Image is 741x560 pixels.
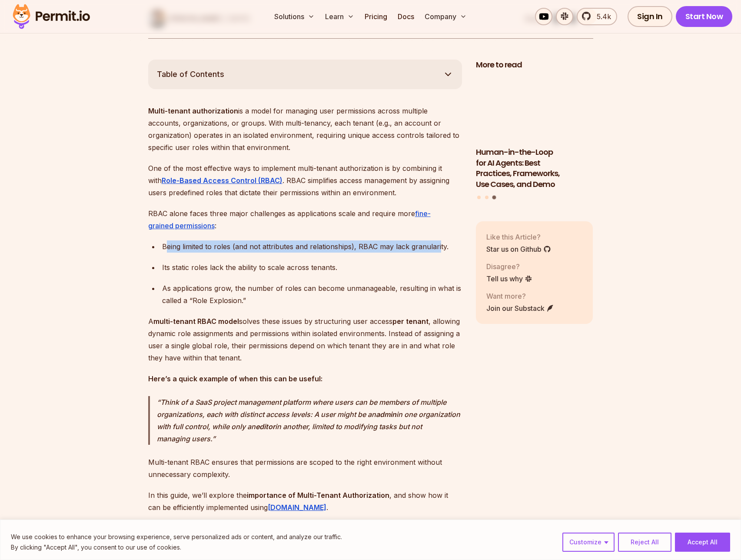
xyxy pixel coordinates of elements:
[162,176,282,185] a: Role-Based Access Control (RBAC)
[486,261,532,272] p: Disagree?
[577,8,617,25] a: 5.4k
[361,8,391,25] a: Pricing
[148,107,238,115] strong: Multi-tenant authorization
[157,396,462,445] p: Think of a SaaS project management platform where users can be members of multiple organizations,...
[477,196,481,199] button: Go to slide 1
[247,491,389,500] strong: importance of Multi-Tenant Authorization
[486,244,551,254] a: Star us on Github
[322,8,358,25] button: Learn
[476,60,593,70] h2: More to read
[476,76,593,200] div: Posts
[256,422,275,431] strong: editor
[148,105,462,153] p: is a model for managing user permissions across multiple accounts, organizations, or groups. With...
[486,291,554,301] p: Want more?
[376,410,396,419] strong: admin
[148,162,462,199] p: One of the most effective ways to implement multi-tenant authorization is by combining it with . ...
[618,533,671,552] button: Reject All
[476,147,593,190] h3: Human-in-the-Loop for AI Agents: Best Practices, Frameworks, Use Cases, and Demo
[148,315,462,364] p: A solves these issues by structuring user access , allowing dynamic role assignments and permissi...
[421,8,470,25] button: Company
[486,232,551,242] p: Like this Article?
[392,317,429,326] strong: per tenant
[148,60,462,89] button: Table of Contents
[591,11,611,22] span: 5.4k
[153,317,239,326] strong: multi-tenant RBAC model
[486,273,532,284] a: Tell us why
[148,456,462,480] p: Multi-tenant RBAC ensures that permissions are scoped to the right environment without unnecessar...
[9,2,94,31] img: Permit logo
[675,533,730,552] button: Accept All
[562,533,615,552] button: Customize
[628,6,672,27] a: Sign In
[485,196,488,199] button: Go to slide 2
[268,503,326,512] a: [DOMAIN_NAME]
[148,207,462,232] p: RBAC alone faces three major challenges as applications scale and require more :
[148,374,322,383] strong: Here’s a quick example of when this can be useful:
[162,261,462,273] div: Its static roles lack the ability to scale across tenants.
[486,303,554,313] a: Join our Substack
[162,240,462,253] div: Being limited to roles (and not attributes and relationships), RBAC may lack granularity.
[11,542,342,553] p: By clicking "Accept All", you consent to our use of cookies.
[476,76,593,190] li: 3 of 3
[11,532,342,542] p: We use cookies to enhance your browsing experience, serve personalized ads or content, and analyz...
[476,76,593,142] img: Human-in-the-Loop for AI Agents: Best Practices, Frameworks, Use Cases, and Demo
[157,68,224,80] span: Table of Contents
[676,6,733,27] a: Start Now
[271,8,318,25] button: Solutions
[162,282,462,307] div: As applications grow, the number of roles can become unmanageable, resulting in what is called a ...
[492,195,496,199] button: Go to slide 3
[148,489,462,513] p: In this guide, we’ll explore the , and show how it can be efficiently implemented using .
[394,8,418,25] a: Docs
